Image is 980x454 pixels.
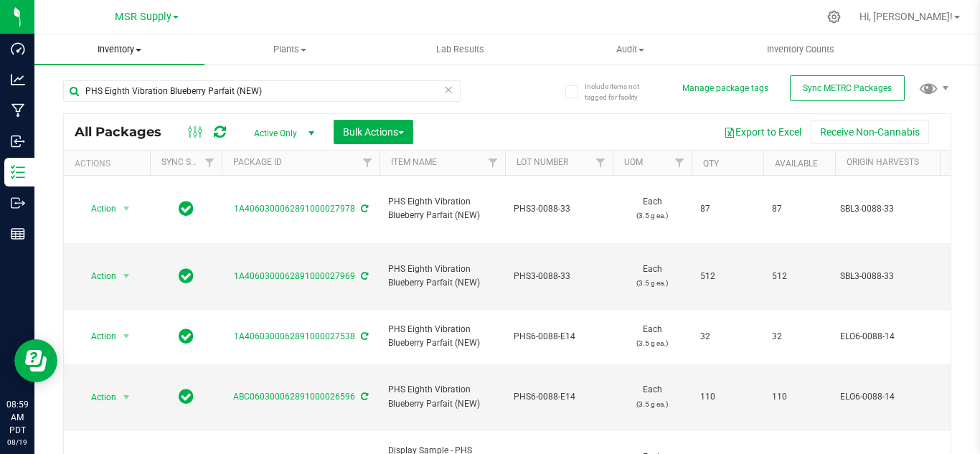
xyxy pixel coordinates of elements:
span: In Sync [179,387,194,407]
span: 87 [700,202,755,216]
span: PHS Eighth Vibration Blueberry Parfait (NEW) [388,263,496,290]
div: ELO6-0088-14 [840,330,974,344]
span: select [118,266,136,286]
span: Sync METRC Packages [803,83,892,93]
a: ABC060300062891000026596 [233,392,355,402]
span: Bulk Actions [343,126,404,138]
span: Plants [205,43,374,56]
span: PHS3-0088-33 [514,202,604,216]
span: 110 [772,390,826,404]
a: Audit [545,34,715,65]
a: Qty [703,159,719,169]
inline-svg: Manufacturing [11,103,25,118]
span: MSR Supply [115,11,171,23]
p: 08:59 AM PDT [6,398,28,437]
inline-svg: Reports [11,227,25,241]
span: 87 [772,202,826,216]
span: PHS3-0088-33 [514,270,604,283]
inline-svg: Inventory [11,165,25,179]
span: Action [78,266,117,286]
div: Manage settings [825,10,843,24]
a: Inventory Counts [715,34,885,65]
span: PHS Eighth Vibration Blueberry Parfait (NEW) [388,195,496,222]
span: Sync from Compliance System [359,392,368,402]
inline-svg: Outbound [11,196,25,210]
span: In Sync [179,326,194,346]
span: Hi, [PERSON_NAME]! [859,11,953,22]
div: ELO6-0088-14 [840,390,974,404]
span: Each [621,195,683,222]
span: In Sync [179,199,194,219]
span: Each [621,383,683,410]
span: 512 [772,270,826,283]
button: Receive Non-Cannabis [811,120,929,144]
span: Sync from Compliance System [359,331,368,341]
span: 512 [700,270,755,283]
p: (3.5 g ea.) [621,209,683,222]
button: Manage package tags [682,82,768,95]
span: PHS6-0088-E14 [514,330,604,344]
a: Package ID [233,157,282,167]
span: select [118,326,136,346]
span: Inventory [34,43,204,56]
div: SBL3-0088-33 [840,270,974,283]
div: SBL3-0088-33 [840,202,974,216]
a: Filter [589,151,613,175]
span: select [118,387,136,407]
a: 1A4060300062891000027969 [234,271,355,281]
a: Lot Number [517,157,568,167]
a: 1A4060300062891000027538 [234,331,355,341]
a: Item Name [391,157,437,167]
p: (3.5 g ea.) [621,276,683,290]
a: UOM [624,157,643,167]
a: Sync Status [161,157,217,167]
p: 08/19 [6,437,28,448]
span: Sync from Compliance System [359,204,368,214]
span: PHS Eighth Vibration Blueberry Parfait (NEW) [388,323,496,350]
span: Each [621,263,683,290]
span: Action [78,199,117,219]
a: Filter [668,151,692,175]
input: Search Package ID, Item Name, SKU, Lot or Part Number... [63,80,461,102]
span: 32 [700,330,755,344]
span: Clear [443,80,453,99]
inline-svg: Inbound [11,134,25,148]
span: Audit [546,43,715,56]
iframe: Resource center [14,339,57,382]
a: 1A4060300062891000027978 [234,204,355,214]
span: 110 [700,390,755,404]
span: All Packages [75,124,176,140]
span: 32 [772,330,826,344]
button: Export to Excel [715,120,811,144]
p: (3.5 g ea.) [621,336,683,350]
span: PHS Eighth Vibration Blueberry Parfait (NEW) [388,383,496,410]
span: Action [78,326,117,346]
a: Lab Results [374,34,545,65]
span: In Sync [179,266,194,286]
a: Available [775,159,818,169]
span: PHS6-0088-E14 [514,390,604,404]
span: Action [78,387,117,407]
span: Each [621,323,683,350]
span: Lab Results [417,43,504,56]
div: Actions [75,159,144,169]
a: Filter [198,151,222,175]
span: Sync from Compliance System [359,271,368,281]
a: Plants [204,34,374,65]
span: select [118,199,136,219]
a: Filter [356,151,380,175]
span: Include items not tagged for facility [585,81,656,103]
p: (3.5 g ea.) [621,397,683,411]
button: Sync METRC Packages [790,75,905,101]
a: Origin Harvests [847,157,919,167]
span: Inventory Counts [748,43,854,56]
a: Filter [481,151,505,175]
inline-svg: Analytics [11,72,25,87]
button: Bulk Actions [334,120,413,144]
a: Inventory [34,34,204,65]
inline-svg: Dashboard [11,42,25,56]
